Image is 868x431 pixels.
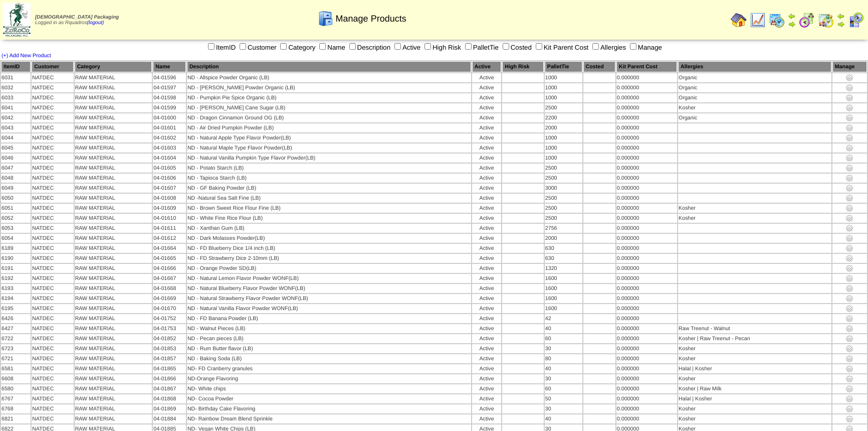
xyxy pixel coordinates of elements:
[75,234,152,243] td: RAW MATERIAL
[187,214,471,223] td: ND - White Fine Rice Flour (LB)
[473,285,501,292] div: Active
[187,61,471,72] th: Description
[1,103,31,112] td: 6041
[75,143,152,153] td: RAW MATERIAL
[75,204,152,213] td: RAW MATERIAL
[845,395,853,403] img: settings.gif
[32,244,73,253] td: NATDEC
[473,225,501,231] div: Active
[32,133,73,142] td: NATDEC
[187,294,471,303] td: ND - Natural Strawberry Flavor Powder WONF(LB)
[473,296,501,302] div: Active
[75,214,152,223] td: RAW MATERIAL
[1,304,31,313] td: 6195
[616,244,677,253] td: 0.000000
[32,93,73,102] td: NATDEC
[845,385,853,393] img: settings.gif
[545,274,582,283] td: 1600
[750,12,766,28] img: line_graph.gif
[187,264,471,273] td: ND - Orange Powder SD(LB)
[1,113,31,122] td: 6042
[187,143,471,153] td: ND - Natural Maple Type Flavor Powder(LB)
[187,204,471,213] td: ND - Brown Sweet Rice Flour Fine (LB)
[473,125,501,131] div: Active
[590,44,626,51] label: Allergies
[153,103,186,112] td: 04-01599
[678,103,831,112] td: Kosher
[32,274,73,283] td: NATDEC
[75,294,152,303] td: RAW MATERIAL
[153,254,186,263] td: 04-01665
[845,104,853,112] img: settings.gif
[32,164,73,173] td: NATDEC
[616,274,677,283] td: 0.000000
[75,123,152,132] td: RAW MATERIAL
[319,43,326,50] input: Name
[187,154,471,163] td: ND - Natural Vanilla Pumpkin Type Flavor Powder(LB)
[187,184,471,193] td: ND - GF Baking Powder (LB)
[678,214,831,223] td: Kosher
[473,245,501,251] div: Active
[32,254,73,263] td: NATDEC
[616,314,677,323] td: 0.000000
[153,113,186,122] td: 04-01600
[536,43,542,50] input: Kit Parent Cost
[1,264,31,273] td: 6191
[32,224,73,233] td: NATDEC
[87,20,104,26] a: (logout)
[3,3,31,37] img: zoroco-logo-small.webp
[616,194,677,203] td: 0.000000
[153,123,186,132] td: 04-01601
[630,43,636,50] input: Manage
[32,284,73,293] td: NATDEC
[845,134,853,142] img: settings.gif
[473,195,501,201] div: Active
[845,315,853,323] img: settings.gif
[35,15,119,20] span: [DEMOGRAPHIC_DATA] Packaging
[473,105,501,111] div: Active
[678,83,831,92] td: Organic
[75,154,152,163] td: RAW MATERIAL
[545,164,582,173] td: 2500
[153,194,186,203] td: 04-01608
[845,264,853,272] img: settings.gif
[616,294,677,303] td: 0.000000
[75,164,152,173] td: RAW MATERIAL
[616,284,677,293] td: 0.000000
[845,365,853,373] img: settings.gif
[845,325,853,333] img: settings.gif
[206,44,236,51] label: ItemID
[153,234,186,243] td: 04-01612
[845,295,853,303] img: settings.gif
[534,44,589,51] label: Kit Parent Cost
[349,43,356,50] input: Description
[473,235,501,241] div: Active
[32,174,73,183] td: NATDEC
[153,133,186,142] td: 04-01602
[473,205,501,211] div: Active
[545,294,582,303] td: 1600
[545,314,582,323] td: 42
[1,214,31,223] td: 6052
[1,284,31,293] td: 6193
[75,224,152,233] td: RAW MATERIAL
[153,204,186,213] td: 04-01609
[731,12,747,28] img: home.gif
[545,61,582,72] th: PalletTie
[75,244,152,253] td: RAW MATERIAL
[153,61,186,72] th: Name
[845,274,853,282] img: settings.gif
[845,415,853,423] img: settings.gif
[545,234,582,243] td: 2000
[678,61,831,72] th: Allergies
[1,244,31,253] td: 6189
[465,43,472,50] input: PalletTie
[75,264,152,273] td: RAW MATERIAL
[187,123,471,132] td: ND - Air Dried Pumpkin Powder (LB)
[1,194,31,203] td: 6050
[845,144,853,152] img: settings.gif
[545,133,582,142] td: 1000
[187,284,471,293] td: ND - Natural Blueberry Flavor Powder WONF(LB)
[394,43,401,50] input: Active
[799,12,815,28] img: calendarblend.gif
